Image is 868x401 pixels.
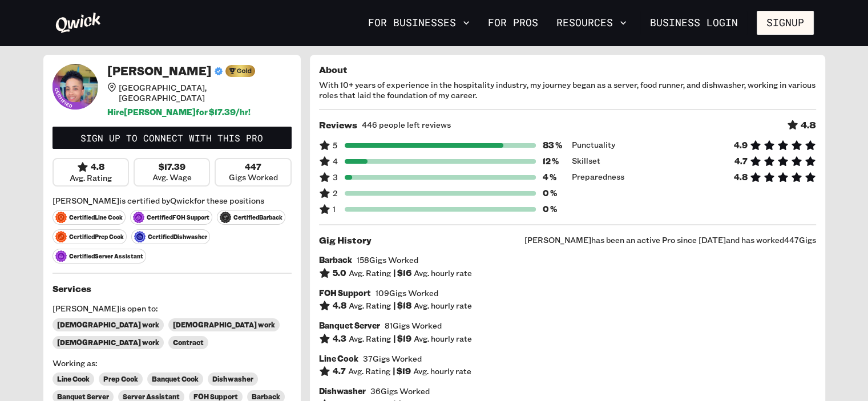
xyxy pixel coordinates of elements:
[333,301,346,311] h6: 4.8
[53,127,292,149] a: Sign up to connect with this Pro
[319,64,816,75] h5: About
[357,255,418,265] span: 158 Gigs Worked
[70,173,112,183] span: Avg. Rating
[57,338,159,347] span: [DEMOGRAPHIC_DATA] work
[107,107,292,118] h6: Hire [PERSON_NAME] for $ 17.39 /hr!
[543,156,563,167] h6: 12 %
[252,392,280,401] span: Barback
[319,156,338,167] span: 4
[53,229,127,244] span: Certified Prep Cook
[319,288,371,298] h6: FOH Support
[333,268,346,278] h6: 5.0
[385,321,442,331] span: 81 Gigs Worked
[734,140,748,151] h6: 4.9
[55,212,67,223] img: svg+xml;base64,PHN2ZyB3aWR0aD0iNjQiIGhlaWdodD0iNjQiIHZpZXdCb3g9IjAgMCA2NCA2NCIgZmlsbD0ibm9uZSIgeG...
[319,234,372,246] h5: Gig History
[543,140,563,151] h6: 83 %
[483,13,543,33] a: For Pros
[53,249,146,264] span: Certified Server Assistant
[552,13,631,33] button: Resources
[57,392,109,401] span: Banquet Server
[543,172,563,183] h6: 4 %
[245,162,261,172] h6: 447
[348,366,390,376] span: Avg. Rating
[364,13,474,33] button: For Businesses
[572,140,615,151] span: Punctuality
[319,172,338,183] span: 3
[212,375,253,383] span: Dishwasher
[801,119,816,131] h5: 4.8
[57,321,159,329] span: [DEMOGRAPHIC_DATA] work
[524,235,816,245] span: [PERSON_NAME] has been an active Pro since [DATE] and has worked 447 Gigs
[363,354,422,364] span: 37 Gigs Worked
[123,392,180,401] span: Server Assistant
[319,321,380,331] h6: Banquet Server
[414,268,472,278] span: Avg. hourly rate
[319,80,816,100] span: With 10+ years of experience in the hospitality industry, my journey began as a server, food runn...
[319,188,338,199] span: 2
[220,212,231,223] img: svg+xml;base64,PHN2ZyB3aWR0aD0iNjQiIGhlaWdodD0iNjQiIHZpZXdCb3g9IjAgMCA2NCA2NCIgZmlsbD0ibm9uZSIgeG...
[217,210,285,225] span: Certified Barback
[319,354,358,364] h6: Line Cook
[734,156,748,167] h6: 4.7
[349,334,391,344] span: Avg. Rating
[376,288,438,298] span: 109 Gigs Worked
[119,83,292,103] span: [GEOGRAPHIC_DATA], [GEOGRAPHIC_DATA]
[393,268,411,278] h6: | $ 16
[159,162,185,172] h6: $17.39
[53,283,292,294] h5: Services
[173,321,275,329] span: [DEMOGRAPHIC_DATA] work
[133,212,144,223] img: svg+xml;base64,PHN2ZyB3aWR0aD0iNjQiIGhlaWdodD0iNjQiIHZpZXdCb3g9IjAgMCA2NCA2NCIgZmlsbD0ibm9uZSIgeG...
[193,392,238,401] span: FOH Support
[393,301,411,311] h6: | $ 18
[53,358,292,368] span: Working as:
[57,375,90,383] span: Line Cook
[640,11,748,35] a: Business Login
[349,268,391,278] span: Avg. Rating
[77,161,104,173] div: 4.8
[734,172,748,183] h6: 4.8
[107,64,212,78] h4: [PERSON_NAME]
[757,11,814,35] button: Signup
[572,172,624,183] span: Preparedness
[53,303,292,314] span: [PERSON_NAME] is open to:
[333,334,346,344] h6: 4.3
[413,366,471,376] span: Avg. hourly rate
[543,188,563,199] h6: 0 %
[134,231,146,242] img: svg+xml;base64,PHN2ZyB3aWR0aD0iNjQiIGhlaWdodD0iNjQiIHZpZXdCb3g9IjAgMCA2NCA2NCIgZmlsbD0ibm9uZSIgeG...
[572,156,600,167] span: Skillset
[319,119,357,131] h5: Reviews
[53,210,126,225] span: Certified Line Cook
[173,338,204,347] span: Contract
[152,375,199,383] span: Banquet Cook
[319,140,338,151] span: 5
[103,375,138,383] span: Prep Cook
[362,120,451,130] span: 446 people left reviews
[130,210,212,225] span: Certified FOH Support
[349,301,391,311] span: Avg. Rating
[414,334,472,344] span: Avg. hourly rate
[55,231,67,242] img: svg+xml;base64,PHN2ZyB3aWR0aD0iNjQiIGhlaWdodD0iNjQiIHZpZXdCb3g9IjAgMCA2NCA2NCIgZmlsbD0ibm9uZSIgeG...
[131,229,210,244] span: Certified Dishwasher
[319,386,366,396] h6: Dishwasher
[229,172,278,183] span: Gigs Worked
[393,366,411,376] h6: | $ 19
[370,386,430,396] span: 36 Gigs Worked
[55,250,67,262] img: svg+xml;base64,PHN2ZyB3aWR0aD0iNjQiIGhlaWdodD0iNjQiIHZpZXdCb3g9IjAgMCA2NCA2NCIgZmlsbD0ibm9uZSIgeG...
[414,301,472,311] span: Avg. hourly rate
[543,204,563,214] h6: 0 %
[319,204,338,215] span: 1
[53,196,292,206] span: [PERSON_NAME] is certified by Qwick for these positions
[333,366,346,376] h6: 4.7
[319,255,352,265] h6: Barback
[152,172,192,183] span: Avg. Wage
[393,334,411,344] h6: | $ 19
